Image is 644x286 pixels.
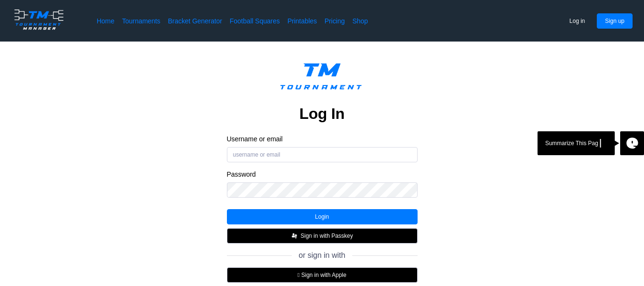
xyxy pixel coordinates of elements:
[97,16,114,26] a: Home
[227,209,418,224] button: Login
[122,16,160,26] a: Tournaments
[227,228,418,244] button: Sign in with Passkey
[273,57,372,100] img: logo.ffa97a18e3bf2c7d.png
[291,232,298,240] img: FIDO_Passkey_mark_A_white.b30a49376ae8d2d8495b153dc42f1869.svg
[597,13,633,29] button: Sign up
[299,251,346,260] span: or sign in with
[227,267,418,283] button:  Sign in with Apple
[287,16,317,26] a: Printables
[299,104,345,123] h2: Log In
[227,170,418,179] label: Password
[325,16,345,26] a: Pricing
[230,16,280,26] a: Football Squares
[227,147,418,162] input: username or email
[11,8,66,32] img: logo.ffa97a18e3bf2c7d.png
[227,135,418,143] label: Username or email
[168,16,222,26] a: Bracket Generator
[562,13,593,29] button: Log in
[352,16,368,26] a: Shop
